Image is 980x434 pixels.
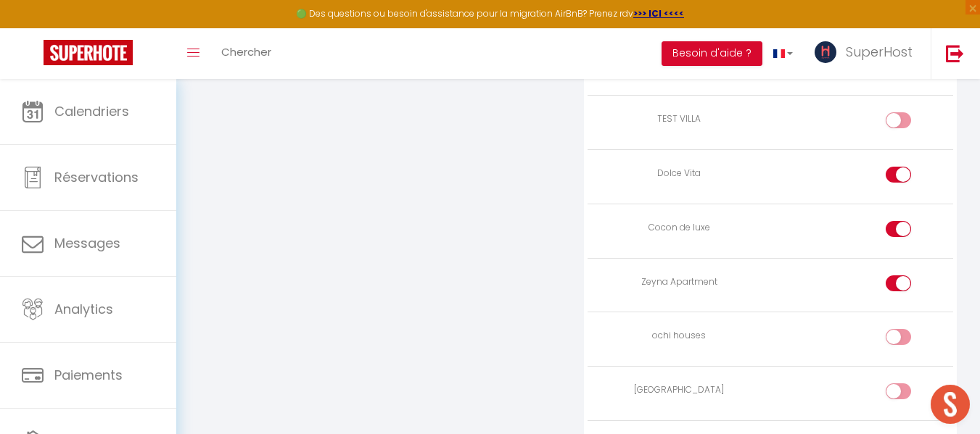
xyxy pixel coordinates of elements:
[593,329,765,343] div: ochi houses
[210,28,282,79] a: Chercher
[804,28,931,79] a: ... SuperHost
[593,221,765,235] div: Cocon de luxe
[54,300,113,318] span: Analytics
[662,41,762,66] button: Besoin d'aide ?
[946,44,964,62] img: logout
[221,44,271,59] span: Chercher
[815,41,836,63] img: ...
[54,102,129,120] span: Calendriers
[54,366,123,384] span: Paiements
[593,112,765,126] div: TEST VILLA
[593,383,765,397] div: [GEOGRAPHIC_DATA]
[846,43,913,61] span: SuperHost
[54,234,120,252] span: Messages
[44,40,133,65] img: Super Booking
[633,7,684,20] a: >>> ICI <<<<
[931,385,970,424] div: Ouvrir le chat
[593,275,765,289] div: Zeyna Apartment
[54,168,139,186] span: Réservations
[593,167,765,180] div: Dolce Vita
